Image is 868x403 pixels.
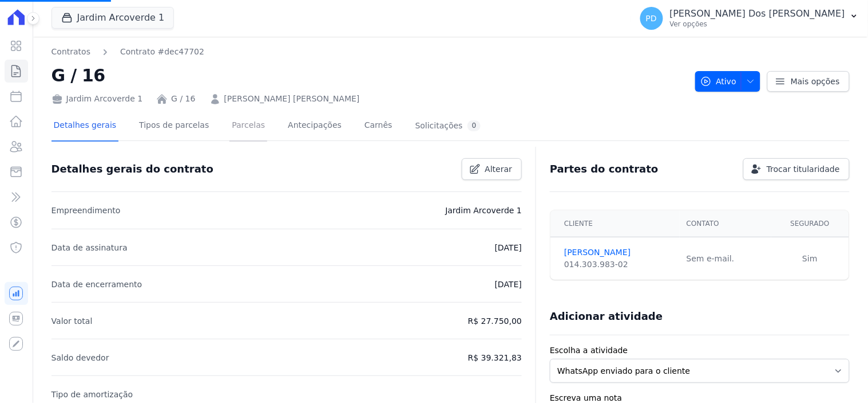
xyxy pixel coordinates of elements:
[646,14,657,22] span: PD
[791,76,840,87] span: Mais opções
[468,351,522,365] p: R$ 39.321,83
[767,71,850,92] a: Mais opções
[51,388,133,401] p: Tipo de amortização
[680,237,771,280] td: Sem e-mail.
[51,62,686,88] h2: G / 16
[695,71,761,92] button: Ativo
[120,46,204,58] a: Contrato #dec47702
[51,277,142,291] p: Data de encerramento
[362,111,395,142] a: Carnês
[564,247,673,259] a: [PERSON_NAME]
[286,111,344,142] a: Antecipações
[680,210,771,237] th: Contato
[767,163,840,175] span: Trocar titularidade
[771,210,849,237] th: Segurado
[137,111,211,142] a: Tipos de parcelas
[631,2,868,34] button: PD [PERSON_NAME] Dos [PERSON_NAME] Ver opções
[51,46,686,58] nav: Breadcrumb
[700,71,737,92] span: Ativo
[771,237,849,280] td: Sim
[468,314,522,328] p: R$ 27.750,00
[51,7,175,29] button: Jardim Arcoverde 1
[415,120,481,131] div: Solicitações
[670,8,845,19] p: [PERSON_NAME] Dos [PERSON_NAME]
[51,351,109,365] p: Saldo devedor
[743,158,850,180] a: Trocar titularidade
[51,162,213,176] h3: Detalhes gerais do contrato
[446,204,522,217] p: Jardim Arcoverde 1
[51,204,121,217] p: Empreendimento
[413,111,483,142] a: Solicitações0
[564,259,673,271] div: 014.303.983-02
[467,120,481,131] div: 0
[495,277,522,291] p: [DATE]
[51,314,93,328] p: Valor total
[550,345,850,357] label: Escolha a atividade
[51,46,90,58] a: Contratos
[51,241,128,255] p: Data de assinatura
[495,241,522,255] p: [DATE]
[550,210,680,237] th: Cliente
[51,46,204,58] nav: Breadcrumb
[462,158,522,180] a: Alterar
[171,93,195,105] a: G / 16
[229,111,267,142] a: Parcelas
[224,93,360,105] a: [PERSON_NAME] [PERSON_NAME]
[550,162,659,176] h3: Partes do contrato
[51,93,143,105] div: Jardim Arcoverde 1
[670,19,845,29] p: Ver opções
[51,111,119,142] a: Detalhes gerais
[550,310,663,323] h3: Adicionar atividade
[485,163,513,175] span: Alterar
